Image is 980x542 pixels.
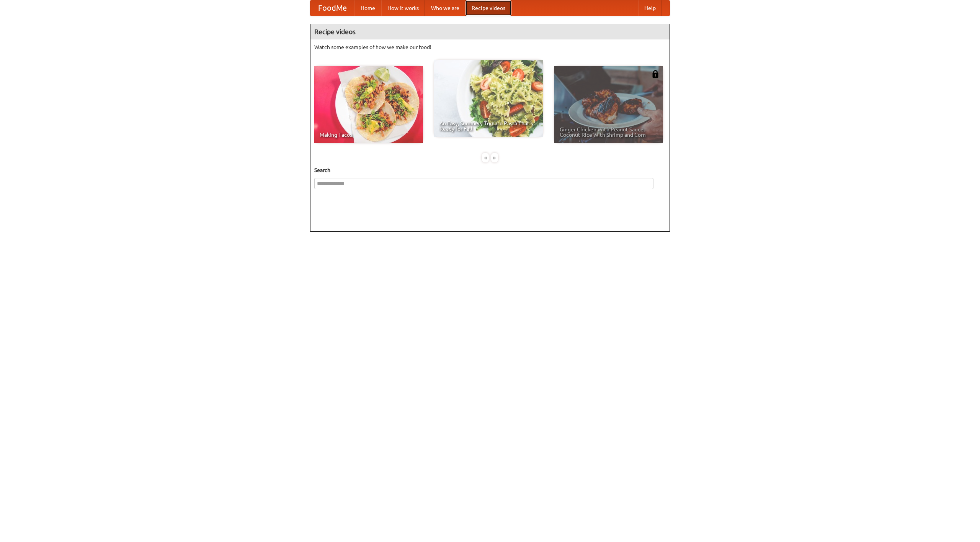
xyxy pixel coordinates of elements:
a: Making Tacos [314,66,423,143]
a: Home [354,0,381,16]
span: An Easy, Summery Tomato Pasta That's Ready for Fall [439,121,537,131]
a: Who we are [425,0,465,16]
div: « [482,153,489,162]
a: FoodMe [310,0,354,16]
h5: Search [314,166,666,174]
div: » [491,153,498,162]
a: Help [638,0,662,16]
a: Recipe videos [465,0,511,16]
a: An Easy, Summery Tomato Pasta That's Ready for Fall [434,60,543,137]
a: How it works [381,0,425,16]
h4: Recipe videos [310,24,670,39]
span: Making Tacos [320,132,418,138]
img: 483408.png [652,70,659,78]
p: Watch some examples of how we make our food! [314,43,666,51]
